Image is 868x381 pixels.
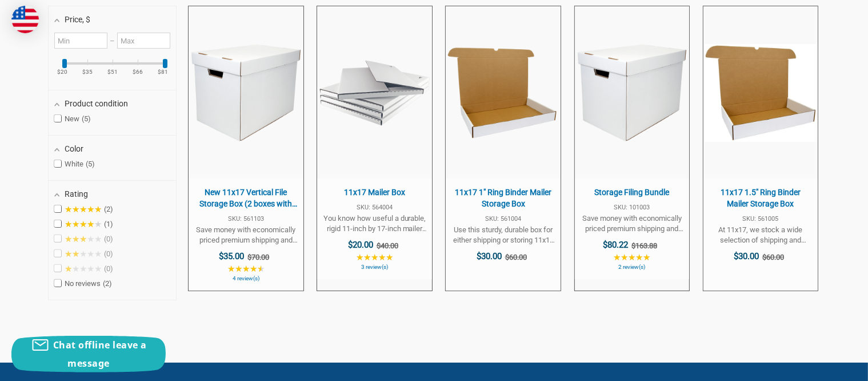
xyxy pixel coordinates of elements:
span: $20.00 [348,240,373,250]
span: 2 review(s) [581,264,684,270]
span: New 11x17 Vertical File Storage Box (2 boxes with lids) [194,187,298,209]
span: No reviews [54,279,112,288]
span: 11x17 1" Ring Binder Mailer Storage Box [451,187,555,209]
span: 2 [104,205,113,213]
span: SKU: 561004 [451,216,555,222]
span: ★★★★★ [227,264,265,273]
a: 11x17 Mailer Box [317,6,432,279]
img: Storage Filing Bundle [575,36,689,150]
a: 11x17 1 [446,6,561,291]
span: 1 [104,220,113,228]
span: Use this sturdy, durable box for either shipping or storing 11x17 binders or paper. It was made t... [451,225,555,245]
span: Save money with economically priced premium shipping and storage boxes from 11x17. These strong a... [194,225,298,245]
span: 0 [104,249,113,258]
span: At 11x17, we stock a wide selection of shipping and storage supplies for 11-inch by 17-inch docum... [709,225,813,245]
span: Rating [65,189,88,199]
span: Product condition [65,99,128,108]
span: , $ [82,15,90,24]
span: ★★★★★ [356,253,393,262]
span: SKU: 101003 [581,204,684,211]
span: $163.88 [631,241,657,250]
span: ★★★★★ [65,249,102,259]
span: Save money with economically priced premium shipping and storage boxes from 11x17. These strong a... [581,213,684,234]
span: $80.22 [603,240,628,250]
ins: $66 [126,69,150,75]
img: 11x17 1.5" Ring Binder Mailer Storage Box [704,44,818,142]
span: 0 [104,235,113,243]
span: 3 review(s) [323,264,426,270]
input: Minimum value [54,33,107,49]
span: SKU: 561103 [194,216,298,222]
a: New 11x17 Vertical File Storage Box (2 boxes with lids) [189,6,303,291]
span: You know how useful a durable, rigid 11-inch by 17-inch mailer box is for shipping critical busin... [323,213,426,234]
a: Storage Filing Bundle [575,6,690,279]
span: ★★★★★ [65,235,102,244]
span: Price [65,15,90,24]
span: ★★★★★ [65,264,102,273]
span: ★★★★★ [65,220,102,229]
ins: $35 [76,69,100,75]
span: $40.00 [377,241,398,250]
ins: $51 [101,69,125,75]
ins: $20 [51,69,75,75]
span: Color [65,144,83,153]
span: SKU: 561005 [709,216,813,222]
input: Maximum value [117,33,170,49]
span: 11x17 Mailer Box [323,187,426,199]
span: $30.00 [734,251,759,261]
span: New [54,114,91,124]
span: 5 [86,160,95,168]
span: 11x17 1.5" Ring Binder Mailer Storage Box [709,187,813,209]
span: $60.00 [505,253,527,261]
img: New 11x17 Vertical File Storage Box (2 boxes with lids) [189,36,303,150]
span: Storage Filing Bundle [581,187,684,199]
ins: $81 [151,69,175,75]
span: White [54,160,95,169]
span: 0 [104,264,113,273]
span: – [107,37,117,45]
span: 2 [103,279,112,288]
span: $35.00 [219,251,245,261]
span: $70.00 [248,253,270,261]
img: duty and tax information for United States [11,6,39,33]
button: Chat offline leave a message [11,336,166,372]
span: $30.00 [477,251,502,261]
span: ★★★★★ [65,205,102,214]
span: Chat offline leave a message [53,339,147,370]
span: SKU: 564004 [323,204,426,211]
span: 5 [82,114,91,123]
span: 4 review(s) [194,276,298,281]
span: $60.00 [762,253,784,261]
a: 11x17 1.5 [703,6,818,291]
span: ★★★★★ [613,253,650,262]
